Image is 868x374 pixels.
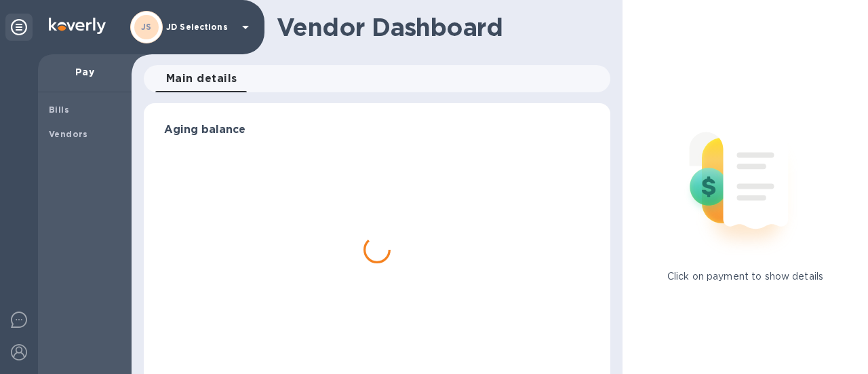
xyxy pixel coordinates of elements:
[49,105,69,115] b: Bills
[49,65,121,79] p: Pay
[667,269,823,284] p: Click on payment to show details
[277,13,601,41] h1: Vendor Dashboard
[166,69,237,88] span: Main details
[5,14,33,41] div: Unpin categories
[141,22,152,32] b: JS
[49,18,106,34] img: Logo
[166,22,234,32] p: JD Selections
[49,129,88,139] b: Vendors
[164,124,590,136] h3: Aging balance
